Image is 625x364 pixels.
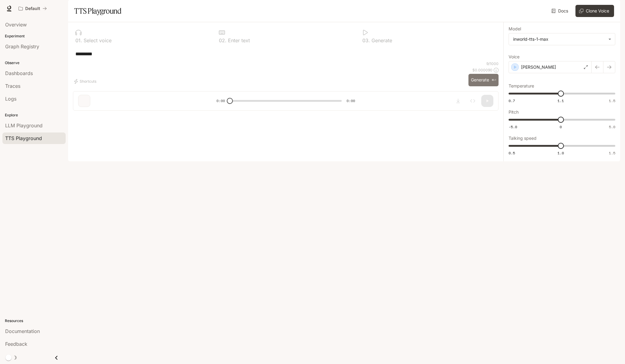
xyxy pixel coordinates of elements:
[609,124,615,129] span: 5.0
[509,33,615,45] div: inworld-tts-1-max
[509,150,515,156] span: 0.5
[509,27,521,31] p: Model
[16,2,50,15] button: All workspaces
[75,38,82,43] p: 0 1 .
[509,124,517,129] span: -5.0
[509,84,534,88] p: Temperature
[74,5,121,17] h1: TTS Playground
[550,5,571,17] a: Docs
[25,6,40,11] p: Default
[472,67,492,73] p: $ 0.000090
[468,74,499,86] button: Generate⌘⏎
[560,124,562,129] span: 0
[558,98,564,103] span: 1.1
[492,78,496,82] p: ⌘⏎
[362,38,370,43] p: 0 3 .
[609,150,615,156] span: 1.5
[486,61,499,66] p: 9 / 1000
[509,55,520,59] p: Voice
[509,110,519,114] p: Pitch
[226,38,250,43] p: Enter text
[73,77,99,86] button: Shortcuts
[609,98,615,103] span: 1.5
[82,38,112,43] p: Select voice
[509,136,537,140] p: Talking speed
[521,64,556,70] p: [PERSON_NAME]
[219,38,226,43] p: 0 2 .
[509,98,515,103] span: 0.7
[575,5,614,17] button: Clone Voice
[513,36,605,42] div: inworld-tts-1-max
[370,38,392,43] p: Generate
[558,150,564,156] span: 1.0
